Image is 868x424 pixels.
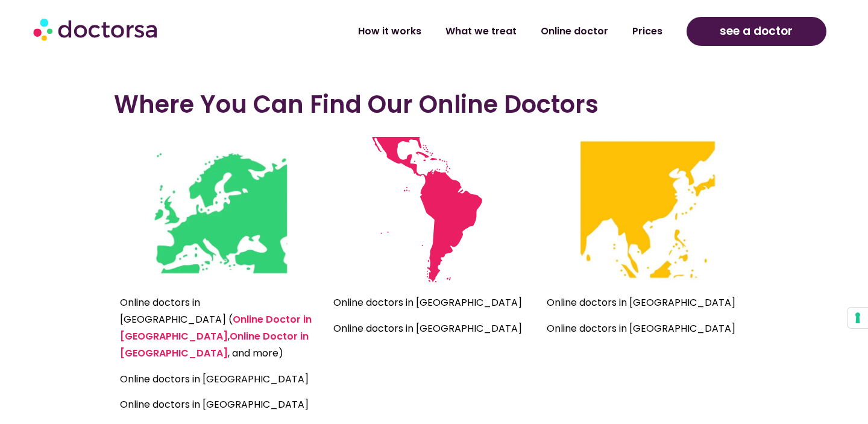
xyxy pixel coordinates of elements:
[529,17,620,45] a: Online doctor
[620,17,675,45] a: Prices
[848,308,868,328] button: Your consent preferences for tracking technologies
[333,294,535,311] p: Online doctors in [GEOGRAPHIC_DATA]
[575,137,720,282] img: Mini map of the countries where Doctorsa is available - Southeast Asia
[148,137,293,282] img: Mini map of the countries where Doctorsa is available - Europe, UK and Turkey
[720,22,793,41] span: see a doctor
[547,320,748,337] p: Online doctors in [GEOGRAPHIC_DATA]
[230,17,674,45] nav: Menu
[120,396,321,413] p: Online doctors in [GEOGRAPHIC_DATA]
[333,320,535,337] p: Online doctors in [GEOGRAPHIC_DATA]
[687,17,826,46] a: see a doctor
[114,90,755,119] h2: Where You Can Find Our Online Doctors
[433,17,529,45] a: What we treat
[362,137,507,282] img: Mini map of the countries where Doctorsa is available - Latin America
[120,294,321,362] p: Online doctors in [GEOGRAPHIC_DATA] ( , , and more)
[547,294,748,311] p: Online doctors in [GEOGRAPHIC_DATA]
[346,17,433,45] a: How it works
[120,371,321,388] p: Online doctors in [GEOGRAPHIC_DATA]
